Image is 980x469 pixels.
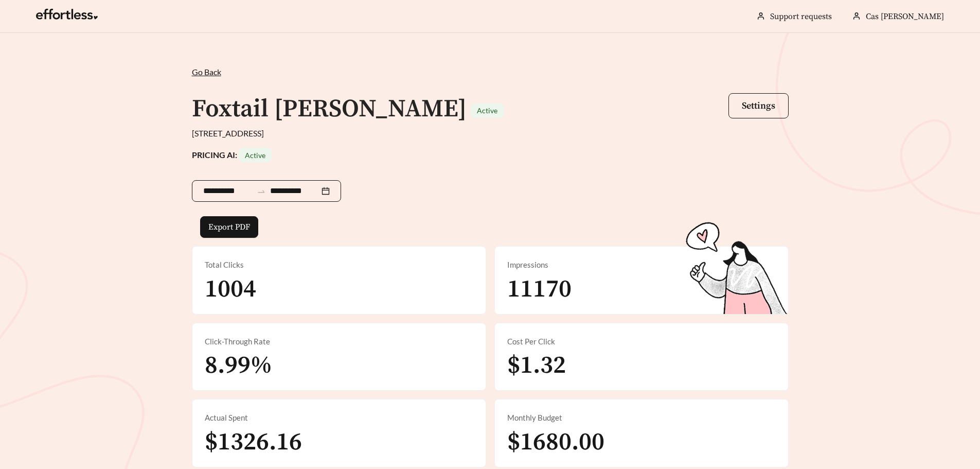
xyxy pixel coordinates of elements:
[192,127,789,140] div: [STREET_ADDRESS]
[257,187,266,196] span: swap-right
[866,11,944,22] span: Cas [PERSON_NAME]
[507,259,776,271] div: Impressions
[205,259,473,271] div: Total Clicks
[205,412,473,424] div: Actual Spent
[477,106,497,115] span: Active
[742,100,775,112] span: Settings
[507,336,776,348] div: Cost Per Click
[507,274,572,305] span: 11170
[245,151,265,160] span: Active
[205,274,256,305] span: 1004
[192,150,272,160] strong: PRICING AI:
[507,350,566,381] span: $1.32
[770,11,832,22] a: Support requests
[192,94,467,125] h1: Foxtail [PERSON_NAME]
[200,216,258,238] button: Export PDF
[208,221,250,233] span: Export PDF
[205,427,302,458] span: $1326.16
[507,412,776,424] div: Monthly Budget
[192,67,221,77] span: Go Back
[257,186,266,196] span: to
[205,350,272,381] span: 8.99%
[205,336,473,348] div: Click-Through Rate
[728,93,789,118] button: Settings
[507,427,604,458] span: $1680.00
